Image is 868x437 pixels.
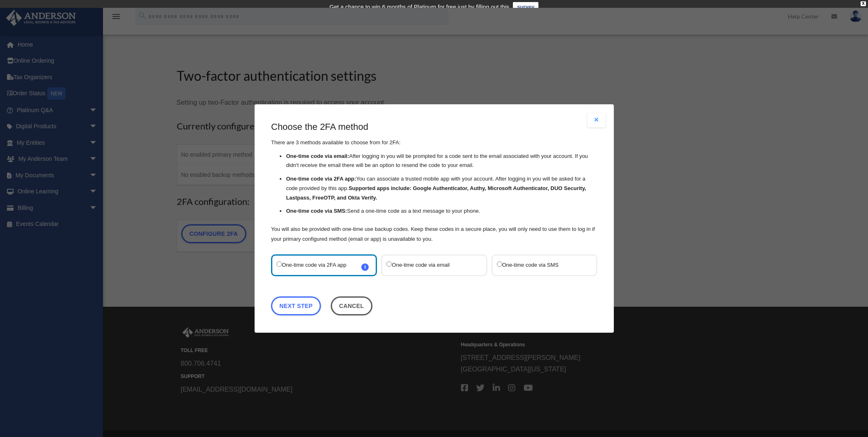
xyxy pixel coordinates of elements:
[330,2,510,12] div: Get a chance to win 6 months of Platinum for free just by filling out this
[286,153,349,159] strong: One-time code via email:
[496,261,502,267] input: One-time code via SMS
[271,121,597,134] h3: Choose the 2FA method
[386,260,473,271] label: One-time code via email
[587,113,606,127] button: Close modal
[286,185,586,201] strong: Supported apps include: Google Authenticator, Authy, Microsoft Authenticator, DUO Security, Lastp...
[386,261,392,267] input: One-time code via email
[286,152,597,171] li: After logging in you will be prompted for a code sent to the email associated with your account. ...
[286,208,347,214] strong: One-time code via SMS:
[286,176,356,182] strong: One-time code via 2FA app:
[271,121,597,244] div: There are 3 methods available to choose from for 2FA:
[271,296,321,315] a: Next Step
[276,260,363,271] label: One-time code via 2FA app
[330,296,372,315] button: Close this dialog window
[276,261,282,267] input: One-time code via 2FA appi
[361,263,369,271] span: i
[286,174,597,202] li: You can associate a trusted mobile app with your account. After logging in you will be asked for ...
[513,2,538,12] a: survey
[496,260,583,271] label: One-time code via SMS
[286,207,597,216] li: Send a one-time code as a text message to your phone.
[271,224,597,244] p: You will also be provided with one-time use backup codes. Keep these codes in a secure place, you...
[861,1,866,6] div: close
